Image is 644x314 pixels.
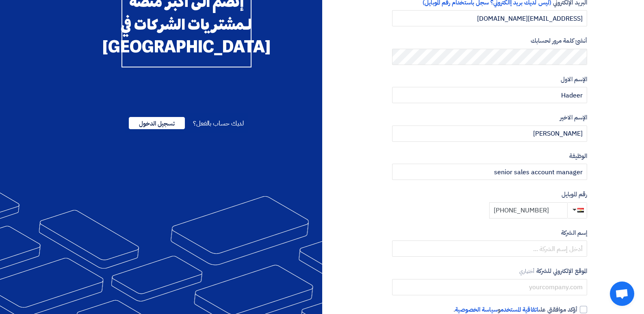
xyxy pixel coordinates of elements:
label: الموقع الإلكتروني للشركة [392,266,587,276]
label: أنشئ كلمة مرور لحسابك [392,36,587,45]
input: أدخل رقم الموبايل ... [489,202,567,219]
a: سياسة الخصوصية [455,305,498,314]
span: أختياري [519,267,535,275]
span: لديك حساب بالفعل؟ [193,119,244,128]
input: أدخل الوظيفة ... [392,164,587,180]
label: إسم الشركة [392,228,587,238]
input: أدخل بريد العمل الإلكتروني الخاص بك ... [392,10,587,26]
input: أدخل الإسم الاخير ... [392,126,587,142]
input: أدخل إسم الشركة ... [392,240,587,257]
input: yourcompany.com [392,279,587,295]
span: تسجيل الدخول [129,117,185,129]
a: تسجيل الدخول [129,119,185,128]
label: رقم الموبايل [392,190,587,199]
a: اتفاقية المستخدم [501,305,538,314]
label: الإسم الاخير [392,113,587,122]
label: الإسم الاول [392,75,587,84]
label: الوظيفة [392,152,587,161]
div: Open chat [610,282,634,306]
input: أدخل الإسم الاول ... [392,87,587,103]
